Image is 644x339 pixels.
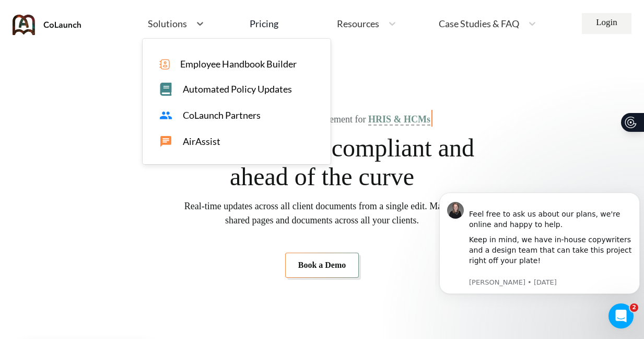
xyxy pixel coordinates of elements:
[13,15,81,35] img: coLaunch
[608,303,634,329] iframe: Intercom live chat
[630,303,638,312] span: 2
[180,59,297,70] span: Employee Handbook Builder
[582,13,631,34] a: Login
[368,114,430,126] span: HRIS & HCMs
[183,110,261,121] span: CoLaunch Partners
[184,199,460,228] span: Real-time updates across all client documents from a single edit. Manage shared pages and documen...
[214,114,430,125] div: AI-Powered Document Management for
[439,19,519,28] span: Case Studies & FAQ
[250,19,278,28] div: Pricing
[435,179,644,334] iframe: Intercom notifications message
[285,253,359,278] a: Book a Demo
[159,59,170,70] img: icon
[148,19,187,28] span: Solutions
[183,84,292,95] span: Automated Policy Updates
[183,136,220,147] span: AirAssist
[337,19,379,28] span: Resources
[250,14,278,33] a: Pricing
